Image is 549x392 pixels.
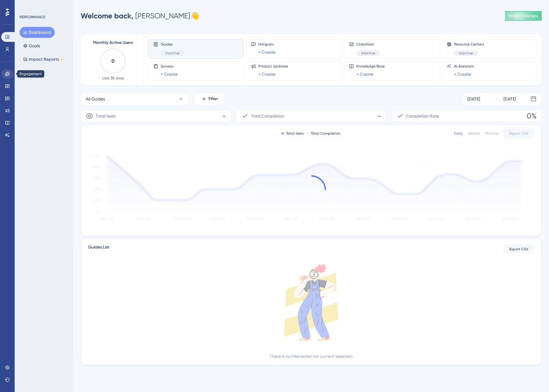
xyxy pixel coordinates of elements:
button: Publish Changes [505,11,542,21]
span: Total Seen [96,112,116,120]
a: + Create [258,71,275,78]
button: Export CSV [504,129,534,138]
span: Completion Rate [406,112,439,120]
span: - [222,111,226,121]
a: + Create [258,49,275,56]
span: Surveys [161,64,178,69]
span: Welcome back, [81,11,133,20]
span: Inactive [459,51,473,56]
span: - [377,111,381,121]
span: Publish Changes [509,13,538,18]
text: 0 [111,58,115,64]
span: 0% [527,111,536,121]
button: Filter [194,93,225,105]
div: [DATE] [467,95,480,103]
div: [PERSON_NAME] 👋 [81,11,199,21]
div: BETA [60,58,66,61]
span: Guides [161,42,184,47]
div: Monthly [485,131,499,136]
span: AI Assistant [454,64,474,69]
span: Inactive [361,51,375,56]
div: Total Completion [307,131,340,136]
div: Daily [454,131,463,136]
button: Goals [20,40,44,51]
span: Total Completion [251,112,284,120]
span: Hotspots [258,42,275,47]
span: Monthly Active Users [93,39,133,46]
div: PERFORMANCE [20,15,45,20]
div: Weekly [468,131,480,136]
span: Inactive [165,51,180,56]
span: Knowledge Base [356,64,385,69]
button: Impact ReportsBETA [20,54,69,65]
span: Export CSV [509,131,529,136]
a: + Create [356,71,373,78]
button: Export CSV [504,244,534,254]
div: There is no interaction for current selection [270,353,353,360]
a: + Create [454,71,471,78]
span: Resource Centers [454,42,484,47]
button: Dashboard [20,27,55,38]
div: [DATE] [504,95,516,103]
span: Export CSV [509,247,529,252]
span: Guides List [88,244,109,255]
span: Last 30 days [102,76,124,81]
button: All Guides [81,93,189,105]
span: All Guides [86,95,105,103]
div: Total Seen [282,131,304,136]
span: Filter [209,95,218,103]
span: Product Updates [258,64,288,69]
span: Checklists [356,42,380,47]
a: + Create [161,71,178,78]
